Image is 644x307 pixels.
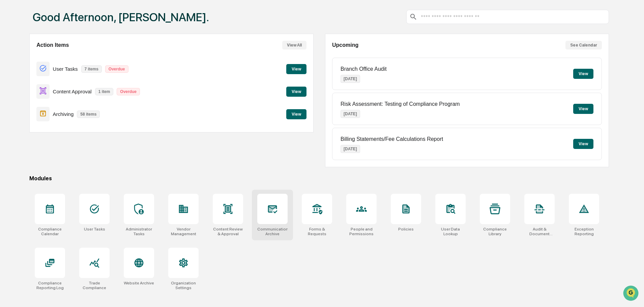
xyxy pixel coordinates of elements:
p: User Tasks [53,66,78,72]
p: [DATE] [341,145,360,153]
span: Preclearance [13,120,43,126]
div: Audit & Document Logs [524,227,555,236]
span: [DATE] [75,92,89,97]
div: We're available if you need us! [30,58,93,64]
button: View [286,109,306,119]
a: 🖐️Preclearance [4,117,46,129]
div: Start new chat [30,52,111,58]
div: Policies [398,227,414,232]
h2: Upcoming [332,42,358,48]
div: Exception Reporting [569,227,599,236]
button: View [573,139,593,149]
span: • [71,92,74,97]
span: Data Lookup [13,132,42,139]
button: View [286,64,306,74]
p: Billing Statements/Fee Calculations Report [341,136,443,142]
div: Forms & Requests [302,227,332,236]
img: 6558925923028_b42adfe598fdc8269267_72.jpg [14,52,26,64]
img: 1746055101610-c473b297-6a78-478c-a979-82029cc54cd1 [7,52,19,64]
div: Administrator Tasks [124,227,154,236]
div: Vendor Management [168,227,199,236]
p: Risk Assessment: Testing of Compliance Program [341,101,460,107]
div: User Tasks [84,227,105,232]
a: Powered byPylon [48,149,82,154]
p: Overdue [117,88,140,95]
div: Website Archive [124,281,154,285]
p: How can we help? [7,14,123,25]
h2: Action Items [36,42,69,48]
div: Past conversations [7,75,43,80]
div: 🔎 [7,133,12,139]
div: Communications Archive [257,227,288,236]
a: View [286,111,306,117]
p: Archiving [53,111,74,117]
img: Chandler - Maia Wealth [7,85,18,96]
p: Branch Office Audit [341,66,387,72]
button: View All [282,41,306,50]
a: 🔎Data Lookup [4,130,45,142]
p: [DATE] [341,75,360,83]
span: [PERSON_NAME] Wealth [21,92,70,97]
p: 7 items [81,65,102,73]
h1: Good Afternoon, [PERSON_NAME]. [33,10,209,24]
button: See all [105,73,123,82]
input: Clear [18,31,111,38]
p: 58 items [77,111,100,118]
div: Compliance Reporting Log [35,281,65,290]
span: Attestations [56,120,84,126]
div: Content Review & Approval [213,227,243,236]
button: View [286,87,306,97]
button: Start new chat [115,54,123,62]
button: View [573,104,593,114]
p: Content Approval [53,89,92,94]
div: Modules [29,175,609,182]
iframe: Open customer support [622,285,641,303]
div: 🖐️ [7,120,12,126]
a: View [286,65,306,72]
div: User Data Lookup [435,227,466,236]
p: 1 item [95,88,114,95]
p: Overdue [105,65,128,73]
span: Pylon [67,149,82,154]
button: View [573,69,593,79]
div: Compliance Library [480,227,510,236]
a: View [286,88,306,94]
div: Trade Compliance [79,281,110,290]
div: Organization Settings [168,281,199,290]
p: [DATE] [341,110,360,118]
div: Compliance Calendar [35,227,65,236]
div: People and Permissions [346,227,377,236]
div: 🗄️ [49,120,54,126]
a: 🗄️Attestations [46,117,86,129]
button: See Calendar [565,41,602,50]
